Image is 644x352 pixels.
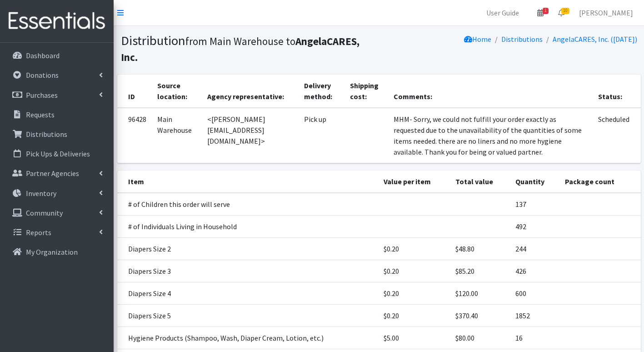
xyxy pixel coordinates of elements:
a: Purchases [4,86,110,104]
td: $80.00 [450,327,510,349]
p: Requests [26,110,55,119]
td: 137 [510,193,559,216]
th: Delivery method: [299,75,344,108]
td: <[PERSON_NAME][EMAIL_ADDRESS][DOMAIN_NAME]> [202,108,299,163]
td: $370.40 [450,305,510,327]
th: Comments: [388,75,593,108]
span: 1 [543,8,549,14]
th: Item [117,171,379,193]
p: My Organization [26,247,78,256]
a: AngelaCARES, Inc. ([DATE]) [553,35,637,44]
td: # of Individuals Living in Household [117,216,379,238]
a: Home [464,35,491,44]
a: Distributions [4,125,110,143]
th: Shipping cost: [344,75,389,108]
th: Source location: [152,75,202,108]
th: Total value [450,171,510,193]
th: Package count [559,171,641,193]
td: # of Children this order will serve [117,193,379,216]
a: Pick Ups & Deliveries [4,145,110,163]
img: HumanEssentials [4,6,110,36]
th: Agency representative: [202,75,299,108]
td: Diapers Size 5 [117,305,379,327]
td: 600 [510,282,559,305]
td: Diapers Size 4 [117,282,379,305]
th: ID [117,75,152,108]
td: $0.20 [378,305,450,327]
h1: Distribution [121,33,376,64]
td: 426 [510,260,559,282]
td: 96428 [117,108,152,163]
td: $0.20 [378,238,450,260]
a: Donations [4,66,110,84]
a: Distributions [501,35,543,44]
a: Reports [4,223,110,241]
p: Dashboard [26,51,60,60]
p: Purchases [26,91,58,100]
a: 10 [551,4,572,22]
p: Pick Ups & Deliveries [26,149,90,158]
a: User Guide [479,4,526,22]
td: Hygiene Products (Shampoo, Wash, Diaper Cream, Lotion, etc.) [117,327,379,349]
a: 1 [530,4,551,22]
p: Inventory [26,189,56,198]
span: 10 [561,8,569,14]
td: Diapers Size 3 [117,260,379,282]
small: from Main Warehouse to [121,35,359,64]
td: $48.80 [450,238,510,260]
td: 244 [510,238,559,260]
p: Community [26,208,63,217]
b: AngelaCARES, Inc. [121,35,359,64]
td: $85.20 [450,260,510,282]
p: Reports [26,228,51,237]
td: Scheduled [593,108,640,163]
td: 492 [510,216,559,238]
a: Partner Agencies [4,164,110,182]
a: My Organization [4,243,110,261]
td: $5.00 [378,327,450,349]
p: Partner Agencies [26,169,79,178]
td: Pick up [299,108,344,163]
a: [PERSON_NAME] [572,4,640,22]
th: Status: [593,75,640,108]
td: 16 [510,327,559,349]
a: Dashboard [4,46,110,65]
p: Donations [26,70,59,80]
td: Diapers Size 2 [117,238,379,260]
td: $0.20 [378,282,450,305]
th: Quantity [510,171,559,193]
td: $120.00 [450,282,510,305]
td: Main Warehouse [152,108,202,163]
td: MHM- Sorry, we could not fulfill your order exactly as requested due to the unavailability of the... [388,108,593,163]
td: $0.20 [378,260,450,282]
th: Value per item [378,171,450,193]
p: Distributions [26,130,67,139]
a: Requests [4,106,110,124]
a: Community [4,204,110,222]
td: 1852 [510,305,559,327]
a: Inventory [4,184,110,202]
